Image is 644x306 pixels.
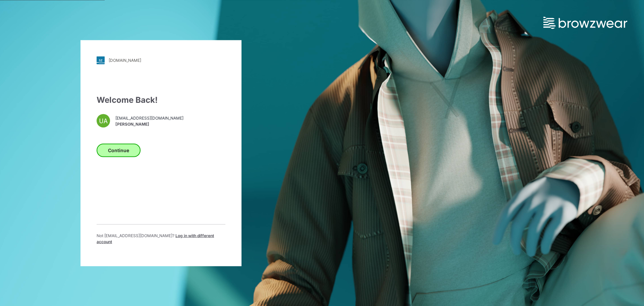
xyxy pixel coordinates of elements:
span: [EMAIL_ADDRESS][DOMAIN_NAME] [115,115,183,121]
img: browzwear-logo.e42bd6dac1945053ebaf764b6aa21510.svg [543,17,627,29]
div: Welcome Back! [97,94,225,106]
img: stylezone-logo.562084cfcfab977791bfbf7441f1a819.svg [97,56,105,64]
a: [DOMAIN_NAME] [97,56,225,64]
button: Continue [97,143,141,157]
span: [PERSON_NAME] [115,121,183,127]
div: [DOMAIN_NAME] [109,58,141,63]
div: UA [97,114,110,127]
p: Not [EMAIL_ADDRESS][DOMAIN_NAME] ? [97,232,225,245]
